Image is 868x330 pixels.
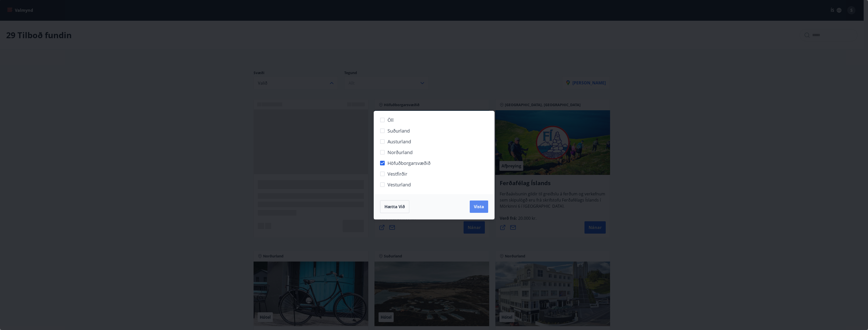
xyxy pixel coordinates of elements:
[388,138,411,145] span: Austurland
[388,160,431,166] span: Höfuðborgarsvæðið
[388,181,411,188] span: Vesturland
[388,149,413,156] span: Norðurland
[380,200,409,213] button: Hætta við
[470,201,488,213] button: Vista
[388,127,410,134] span: Suðurland
[388,171,407,177] span: Vestfirðir
[384,204,405,209] span: Hætta við
[388,117,394,123] span: Öll
[474,204,484,209] span: Vista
